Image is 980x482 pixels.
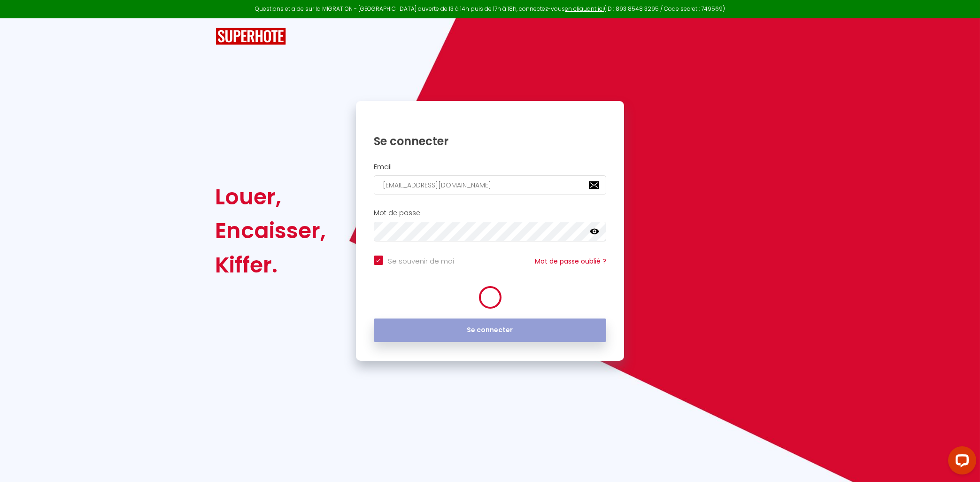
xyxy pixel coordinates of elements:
[216,28,286,45] img: SuperHote logo
[374,319,607,342] button: Se connecter
[374,209,607,217] h2: Mot de passe
[565,5,604,13] a: en cliquant ici
[374,163,607,171] h2: Email
[216,180,326,214] div: Louer,
[216,214,326,248] div: Encaisser,
[216,248,326,282] div: Kiffer.
[941,443,980,482] iframe: LiveChat chat widget
[535,257,606,266] a: Mot de passe oublié ?
[374,134,607,148] h1: Se connecter
[374,175,607,195] input: Ton Email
